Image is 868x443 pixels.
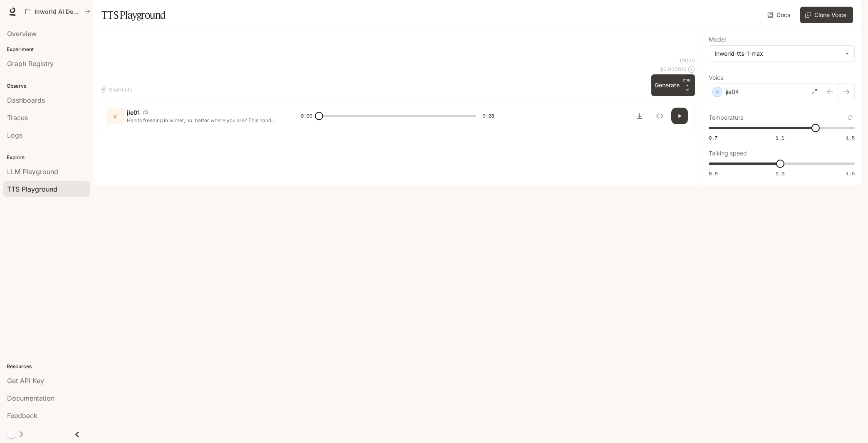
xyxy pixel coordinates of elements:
p: Hands freezing in winter, no matter where you are? This hand warmer’s a total lifesaver! Heats up... [127,117,281,124]
span: 0:28 [482,112,494,120]
h1: TTS Playground [101,7,166,23]
p: CTRL + [683,78,692,88]
button: Clone Voice [800,7,853,23]
div: inworld-tts-1-max [709,46,854,62]
p: ⏎ [683,78,692,93]
p: Temperature [709,115,744,121]
p: Inworld AI Demos [35,8,81,15]
span: 0.7 [709,134,717,141]
p: 1 / 1000 [679,57,695,64]
div: D [109,109,122,123]
button: Reset to default [846,113,855,122]
a: Docs [766,7,794,23]
button: GenerateCTRL +⏎ [651,74,695,96]
span: 1.0 [776,170,784,177]
p: jie01 [127,108,140,117]
p: Model [709,37,726,42]
button: Copy Voice ID [140,110,151,115]
span: 0.5 [709,170,717,177]
span: 1.5 [846,134,855,141]
button: Download audio [631,108,648,124]
button: All workspaces [22,3,94,20]
p: $ 0.000010 [660,66,687,73]
button: Shortcuts [100,83,135,96]
button: Inspect [651,108,668,124]
span: 0:00 [301,112,312,120]
p: Talking speed [709,150,747,156]
span: 1.5 [846,170,855,177]
p: Voice [709,75,724,81]
p: jie04 [726,88,739,96]
span: 1.1 [776,134,784,141]
div: inworld-tts-1-max [715,49,841,58]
